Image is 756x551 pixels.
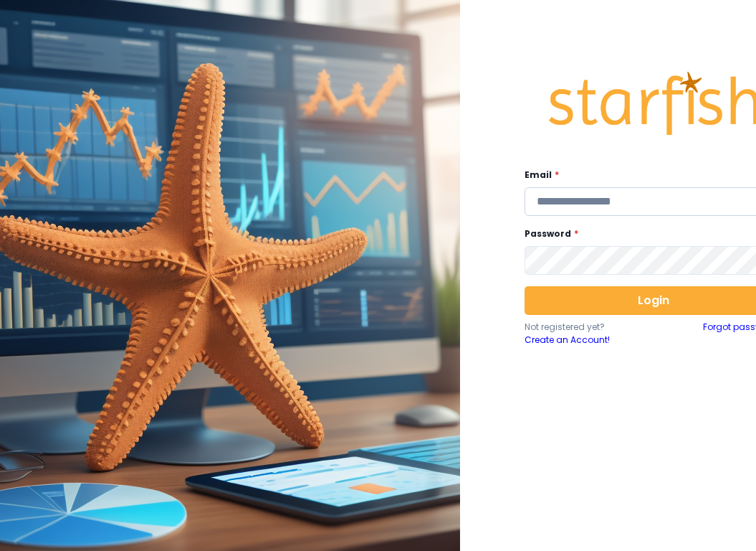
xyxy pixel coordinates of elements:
a: Create an Account! [525,334,654,347]
p: Not registered yet? [525,321,654,334]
